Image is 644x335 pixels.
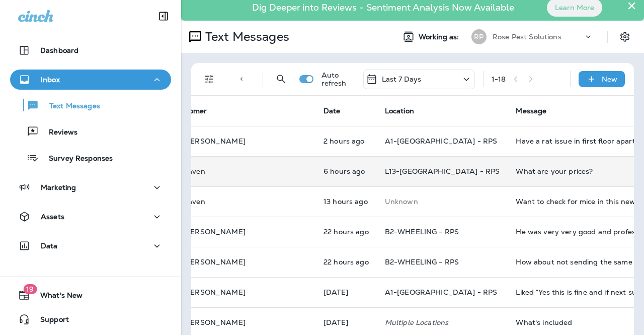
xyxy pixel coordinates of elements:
div: RP [471,29,487,44]
p: Last 7 Days [382,75,422,83]
span: Location [385,106,414,115]
p: Survey Responses [39,154,113,164]
div: 1 - 18 [492,75,506,83]
button: Support [10,309,171,329]
button: Settings [616,28,634,46]
span: B2-WHEELING - RPS [385,227,459,236]
p: Raven [183,167,205,175]
p: Dashboard [40,46,78,54]
p: [PERSON_NAME] [183,228,246,236]
button: 19What's New [10,285,171,305]
p: Assets [41,213,64,221]
button: Filters [199,69,219,89]
p: Marketing [41,183,76,191]
button: Survey Responses [10,147,171,168]
span: A1-[GEOGRAPHIC_DATA] - RPS [385,288,498,297]
p: Sep 30, 2025 10:28 AM [324,318,369,326]
p: Dig Deeper into Reviews - Sentiment Analysis Now Available [223,6,543,9]
button: Assets [10,207,171,227]
span: B2-WHEELING - RPS [385,257,459,266]
p: [PERSON_NAME] [183,137,246,145]
button: Dashboard [10,40,171,60]
p: Oct 2, 2025 01:20 AM [324,197,369,206]
p: Raven [183,197,205,206]
span: Message [516,106,546,115]
p: Oct 1, 2025 04:38 PM [324,228,369,236]
p: Multiple Locations [385,318,500,326]
span: Working as: [419,33,461,41]
p: Rose Pest Solutions [493,33,561,41]
p: [PERSON_NAME] [183,258,246,266]
button: Search Messages [271,69,291,89]
button: Collapse Sidebar [149,6,178,26]
p: Inbox [41,76,60,84]
p: Text Messages [39,102,100,111]
p: [PERSON_NAME] [183,318,246,326]
span: What's New [30,291,83,303]
span: Support [30,315,69,327]
p: This customer does not have a last location and the phone number they messaged is not assigned to... [385,197,500,206]
span: A1-[GEOGRAPHIC_DATA] - RPS [385,137,498,146]
p: Oct 2, 2025 07:43 AM [324,167,369,175]
span: Date [324,106,341,115]
button: Reviews [10,121,171,142]
button: Marketing [10,177,171,197]
p: Text Messages [201,29,289,44]
button: Text Messages [10,95,171,116]
p: Auto refresh [321,71,347,87]
p: New [602,75,617,83]
p: Data [41,242,58,250]
p: [PERSON_NAME] [183,288,246,296]
p: Reviews [39,128,77,138]
p: Oct 1, 2025 10:47 AM [324,288,369,296]
span: L13-[GEOGRAPHIC_DATA] - RPS [385,167,500,176]
span: 19 [23,284,37,294]
button: Inbox [10,70,171,90]
button: Data [10,236,171,256]
p: Oct 2, 2025 12:31 PM [324,137,369,145]
p: Oct 1, 2025 04:26 PM [324,258,369,266]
